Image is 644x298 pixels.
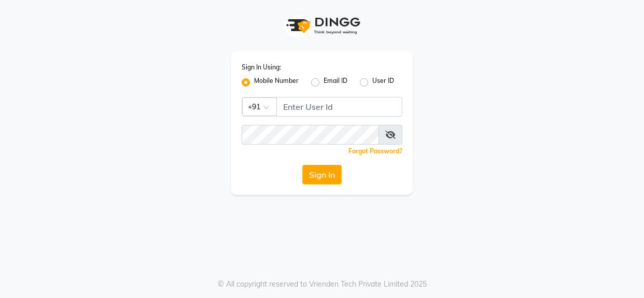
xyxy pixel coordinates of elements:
img: logo1.svg [281,10,363,41]
a: Forgot Password? [348,147,402,155]
label: Mobile Number [254,76,299,89]
label: User ID [372,76,394,89]
label: Email ID [324,76,347,89]
button: Sign In [302,165,342,185]
input: Username [242,125,379,145]
label: Sign In Using: [242,63,281,72]
input: Username [276,97,402,117]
